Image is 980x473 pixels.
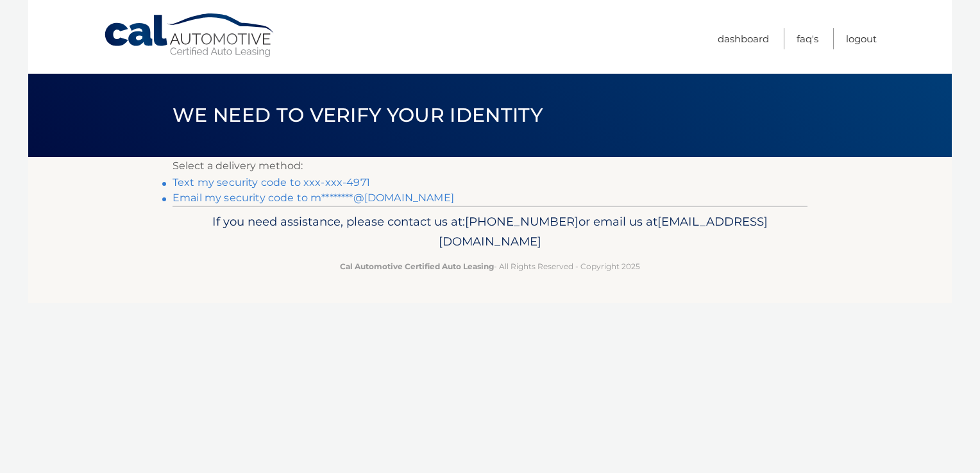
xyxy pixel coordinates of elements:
[103,13,276,58] a: Cal Automotive
[173,192,454,204] a: Email my security code to m********@[DOMAIN_NAME]
[173,157,807,175] p: Select a delivery method:
[718,28,769,49] a: Dashboard
[181,260,799,273] p: - All Rights Reserved - Copyright 2025
[340,261,494,271] strong: Cal Automotive Certified Auto Leasing
[173,176,370,188] a: Text my security code to xxx-xxx-4971
[181,212,799,253] p: If you need assistance, please contact us at: or email us at
[846,28,877,49] a: Logout
[173,103,543,127] span: We need to verify your identity
[797,28,818,49] a: FAQ's
[465,214,579,229] span: [PHONE_NUMBER]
